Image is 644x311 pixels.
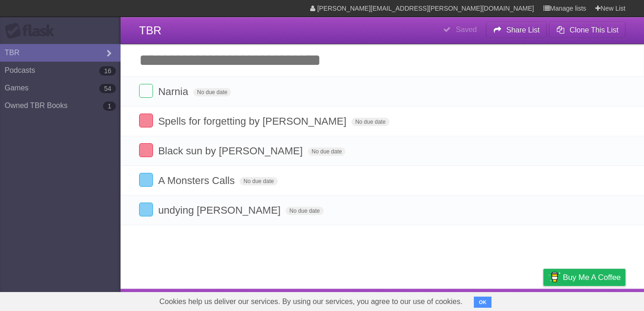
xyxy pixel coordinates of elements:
span: Black sun by [PERSON_NAME] [158,145,305,157]
b: 54 [99,84,116,93]
img: Buy me a coffee [548,269,561,285]
span: No due date [286,207,323,215]
label: Done [139,114,153,127]
label: Done [139,173,153,187]
span: undying [PERSON_NAME] [158,204,283,216]
b: Share List [506,26,540,34]
a: Buy me a coffee [543,269,625,286]
a: Privacy [531,291,555,309]
a: About [420,291,440,309]
span: No due date [308,147,345,156]
span: Buy me a coffee [563,269,621,286]
b: Clone This List [569,26,618,34]
a: Terms [500,291,520,309]
span: No due date [240,177,277,185]
a: Suggest a feature [567,291,625,309]
button: Clone This List [549,22,625,38]
button: OK [474,297,492,308]
b: 16 [99,66,116,76]
b: 1 [103,102,116,111]
label: Done [139,84,153,98]
label: Done [139,203,153,216]
span: A Monsters Calls [158,175,237,186]
span: Spells for forgetting by [PERSON_NAME] [158,115,349,127]
span: Cookies help us deliver our services. By using our services, you agree to our use of cookies. [150,292,472,311]
span: Narnia [158,86,191,97]
span: No due date [193,88,231,96]
button: Share List [486,22,547,38]
b: Saved [456,25,477,33]
span: No due date [351,118,389,126]
div: Flask [5,23,60,39]
span: TBR [139,24,161,37]
label: Done [139,143,153,157]
a: Developers [451,291,488,309]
